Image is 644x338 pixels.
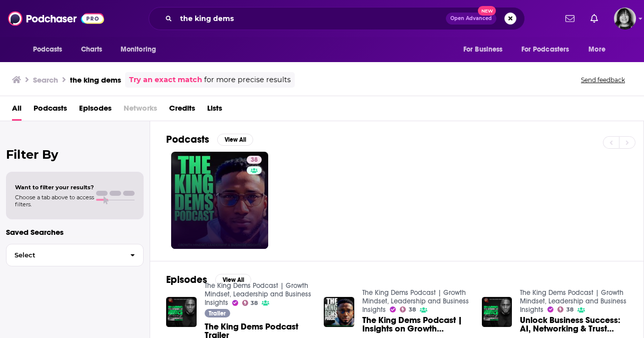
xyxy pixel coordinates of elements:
[176,11,446,27] input: Search podcasts, credits, & more...
[34,100,67,121] a: Podcasts
[588,43,605,57] span: More
[171,152,268,249] a: 38
[26,40,76,59] button: open menu
[12,100,22,121] a: All
[79,100,112,121] a: Episodes
[209,310,226,316] span: Trailer
[166,297,197,327] img: The King Dems Podcast Trailer
[204,74,291,86] span: for more precise results
[166,273,251,286] a: EpisodesView All
[362,288,469,314] a: The King Dems Podcast | Growth Mindset, Leadership and Business Insights
[578,76,628,84] button: Send feedback
[478,6,496,16] span: New
[521,43,569,57] span: For Podcasters
[215,274,251,286] button: View All
[205,281,311,307] a: The King Dems Podcast | Growth Mindset, Leadership and Business Insights
[166,133,209,146] h2: Podcasts
[6,227,144,237] p: Saved Searches
[217,134,253,146] button: View All
[33,75,58,85] h3: Search
[81,43,103,57] span: Charts
[8,9,104,28] img: Podchaser - Follow, Share and Rate Podcasts
[446,13,496,25] button: Open AdvancedNew
[121,43,156,57] span: Monitoring
[70,75,121,85] h3: the king dems
[324,297,354,327] img: The King Dems Podcast | Insights on Growth Mindset and Business Leadership
[15,194,94,208] span: Choose a tab above to access filters.
[409,307,416,312] span: 38
[166,133,253,146] a: PodcastsView All
[463,43,503,57] span: For Business
[169,100,195,121] a: Credits
[581,40,618,59] button: open menu
[247,156,262,164] a: 38
[614,8,636,30] img: User Profile
[614,8,636,30] span: Logged in as parkdalepublicity1
[33,43,63,57] span: Podcasts
[520,316,627,333] a: Unlock Business Success: AI, Networking & Trust Secrets | King Dems Podcast Ep. 106
[15,184,94,191] span: Want to filter your results?
[242,300,258,306] a: 38
[251,155,258,165] span: 38
[207,100,222,121] a: Lists
[400,306,416,312] a: 38
[149,7,525,30] div: Search podcasts, credits, & more...
[114,40,169,59] button: open menu
[251,301,258,305] span: 38
[561,10,578,27] a: Show notifications dropdown
[482,297,512,327] img: Unlock Business Success: AI, Networking & Trust Secrets | King Dems Podcast Ep. 106
[75,40,109,59] a: Charts
[520,288,626,314] a: The King Dems Podcast | Growth Mindset, Leadership and Business Insights
[586,10,602,27] a: Show notifications dropdown
[6,244,144,266] button: Select
[6,147,144,162] h2: Filter By
[7,252,122,258] span: Select
[166,273,207,286] h2: Episodes
[129,74,202,86] a: Try an exact match
[456,40,515,59] button: open menu
[557,306,573,312] a: 38
[362,316,470,333] a: The King Dems Podcast | Insights on Growth Mindset and Business Leadership
[515,40,584,59] button: open menu
[566,307,573,312] span: 38
[124,100,157,121] span: Networks
[614,8,636,30] button: Show profile menu
[450,16,492,21] span: Open Advanced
